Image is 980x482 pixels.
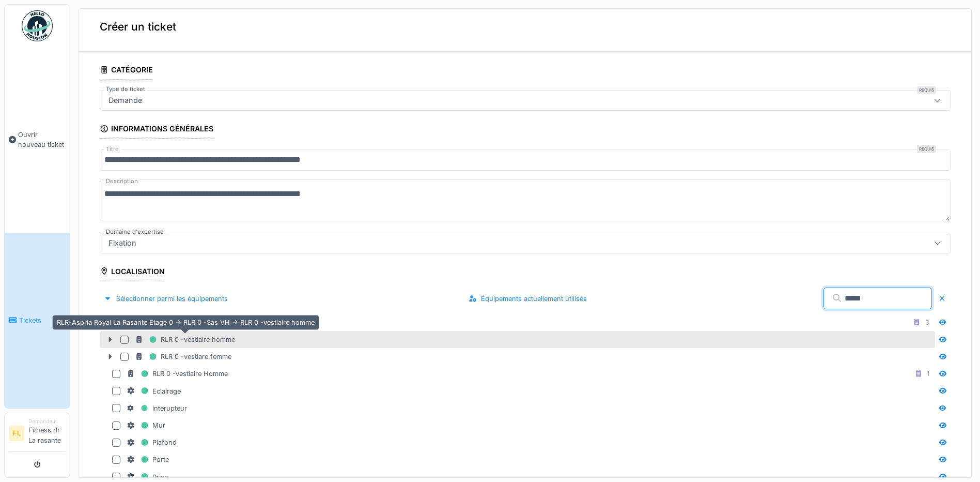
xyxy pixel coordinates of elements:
[135,350,231,363] div: RLR 0 -vestiare femme
[28,417,66,425] div: Demandeur
[135,333,235,346] div: RLR 0 -vestiaire homme
[22,10,53,41] img: Badge_color-CXgf-gQk.svg
[18,130,66,149] span: Ouvrir nouveau ticket
[5,233,70,408] a: Tickets
[917,86,936,94] div: Requis
[104,237,141,249] div: Fixation
[100,264,165,281] div: Localisation
[100,62,153,80] div: Catégorie
[9,417,66,452] a: FL DemandeurFitness rlr La rasante
[127,419,165,432] div: Mur
[5,47,70,233] a: Ouvrir nouveau ticket
[9,426,24,441] li: FL
[127,385,181,398] div: Eclairage
[925,318,929,327] div: 3
[104,175,140,188] label: Description
[104,85,147,94] label: Type de ticket
[464,292,591,306] div: Équipements actuellement utilisés
[127,402,187,415] div: interupteur
[52,315,319,330] div: RLR-Aspria Royal La Rasante Etage 0 -> RLR 0 -Sas VH -> RLR 0 -vestiaire homme
[19,315,66,325] span: Tickets
[104,228,166,236] label: Domaine d'expertise
[127,453,169,466] div: Porte
[104,145,121,154] label: Titre
[104,95,146,106] div: Demande
[100,121,213,139] div: Informations générales
[927,369,929,379] div: 1
[79,2,971,52] div: Créer un ticket
[100,292,232,306] div: Sélectionner parmi les équipements
[127,367,228,380] div: RLR 0 -Vestiaire Homme
[28,417,66,449] li: Fitness rlr La rasante
[917,145,936,153] div: Requis
[127,436,177,449] div: Plafond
